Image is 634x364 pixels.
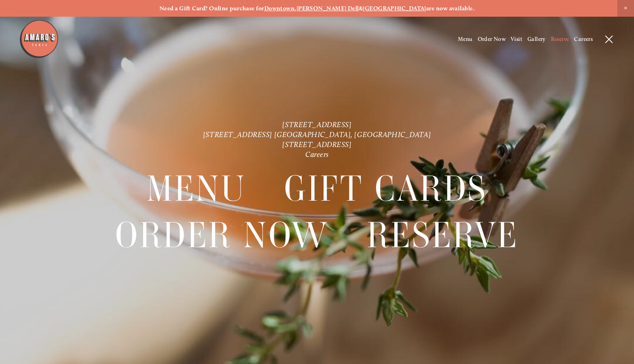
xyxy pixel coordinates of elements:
img: Amaro's Table [19,19,59,59]
strong: , [295,5,296,12]
a: [STREET_ADDRESS] [282,139,351,149]
strong: are now available. [426,5,475,12]
a: Gift Cards [284,166,487,211]
a: [STREET_ADDRESS] [GEOGRAPHIC_DATA], [GEOGRAPHIC_DATA] [203,130,431,139]
a: Careers [574,36,593,43]
a: Menu [458,36,473,43]
a: [PERSON_NAME] Dell [297,5,359,12]
strong: Need a Gift Card? Online purchase for [159,5,264,12]
a: [GEOGRAPHIC_DATA] [363,5,426,12]
a: Menu [147,166,246,211]
a: Order Now [115,212,329,258]
a: Visit [511,36,522,43]
a: Order Now [478,36,506,43]
a: Gallery [527,36,546,43]
strong: & [359,5,363,12]
a: Reserve [367,212,518,258]
a: [STREET_ADDRESS] [282,120,351,129]
a: Downtown [264,5,295,12]
a: Reserve [551,36,569,43]
a: Careers [305,149,329,159]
